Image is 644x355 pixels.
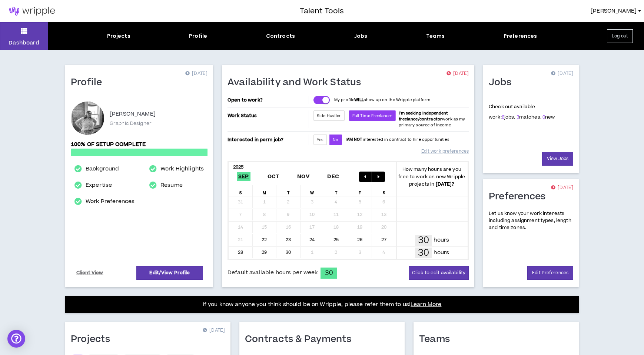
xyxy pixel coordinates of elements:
[333,137,338,143] span: No
[7,330,25,348] div: Open Intercom Messenger
[502,114,504,120] a: 8
[237,172,250,181] span: Sep
[110,110,156,119] p: [PERSON_NAME]
[542,114,555,120] span: new
[527,266,573,280] a: Edit Preferences
[228,77,367,89] h1: Availability and Work Status
[300,6,344,17] h3: Talent Tools
[296,172,311,181] span: Nov
[86,197,135,206] a: Work Preferences
[189,32,207,40] div: Profile
[228,135,307,145] p: Interested in perm job?
[203,300,442,309] p: If you know anyone you think should be on Wripple, please refer them to us!
[228,269,318,277] span: Default available hours per week
[346,137,449,143] p: I interested in contract to hire opportunities
[354,32,368,40] div: Jobs
[86,181,112,190] a: Expertise
[71,334,116,345] h1: Projects
[447,70,469,77] p: [DATE]
[317,113,341,119] span: Side Hustler
[348,185,372,196] div: F
[517,114,541,120] span: matches.
[185,70,208,77] p: [DATE]
[354,97,364,103] strong: WILL
[419,334,455,345] h1: Teams
[489,103,555,120] p: Check out available work:
[317,137,323,143] span: Yes
[324,185,348,196] div: T
[71,77,108,89] h1: Profile
[160,181,183,190] a: Resume
[110,120,152,127] p: Graphic Designer
[253,185,277,196] div: M
[266,32,295,40] div: Contracts
[489,77,517,89] h1: Jobs
[203,327,225,334] p: [DATE]
[517,114,519,120] a: 3
[326,172,341,181] span: Dec
[334,97,430,103] p: My profile show up on the Wripple platform
[276,185,301,196] div: T
[228,110,307,121] p: Work Status
[504,32,537,40] div: Preferences
[136,266,203,280] a: Edit/View Profile
[160,165,204,173] a: Work Highlights
[434,236,449,244] p: hours
[347,137,363,142] strong: AM NOT
[229,185,253,196] div: S
[107,32,130,40] div: Projects
[75,266,104,279] a: Client View
[502,114,515,120] span: jobs.
[551,70,573,77] p: [DATE]
[233,164,244,170] b: 2025
[434,249,449,257] p: hours
[86,165,119,173] a: Background
[489,210,573,232] p: Let us know your work interests including assignment types, length and time zones.
[551,184,573,192] p: [DATE]
[399,110,465,128] span: work as my primary source of income
[591,7,637,15] span: [PERSON_NAME]
[396,166,468,188] p: How many hours are you free to work on new Wripple projects in
[436,181,455,188] b: [DATE] ?
[411,301,441,308] a: Learn More
[409,266,469,280] button: Click to edit availability
[372,185,396,196] div: S
[9,39,39,47] p: Dashboard
[71,102,104,135] div: Danielle R.
[542,114,545,120] a: 0
[426,32,445,40] div: Teams
[301,185,325,196] div: W
[607,29,633,43] button: Log out
[421,145,469,158] a: Edit work preferences
[489,191,551,203] h1: Preferences
[228,97,307,103] p: Open to work?
[71,140,208,149] p: 100% of setup complete
[399,110,448,122] b: I'm seeking independent freelance/contractor
[245,334,357,345] h1: Contracts & Payments
[542,152,573,166] a: View Jobs
[266,172,281,181] span: Oct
